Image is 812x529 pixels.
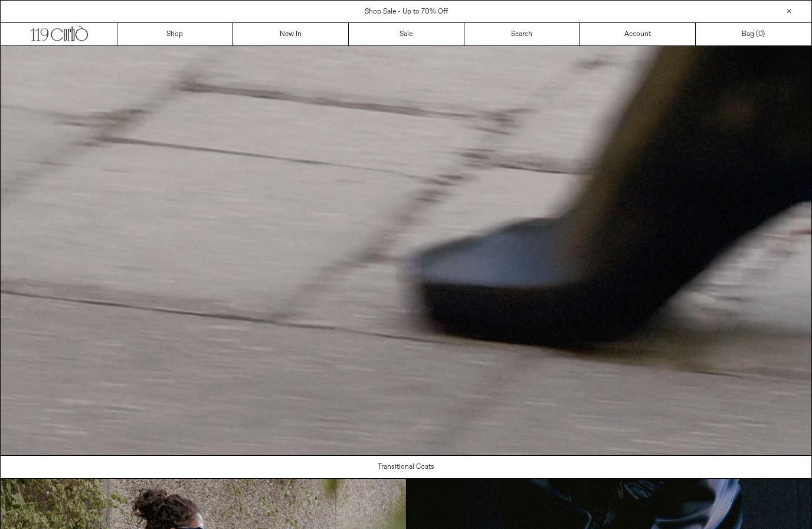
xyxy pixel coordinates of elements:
[464,23,580,45] a: Search
[580,23,696,45] a: Account
[1,46,811,455] video: Your browser does not support the video tag.
[696,23,811,45] a: Bag ()
[233,23,349,45] a: New In
[349,23,464,45] a: Sale
[758,29,765,40] span: )
[117,23,233,45] a: Shop
[365,7,448,17] a: Shop Sale - Up to 70% Off
[1,456,812,478] a: Transitional Coats
[1,449,811,458] a: Your browser does not support the video tag.
[758,30,762,39] span: 0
